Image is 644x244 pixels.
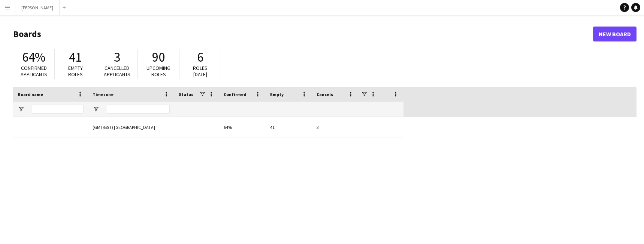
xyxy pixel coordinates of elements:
[18,106,24,112] button: Open Filter Menu
[22,49,45,65] span: 64%
[270,92,284,97] span: Empty
[104,65,130,78] span: Cancelled applicants
[219,117,266,138] div: 64%
[317,92,333,97] span: Cancels
[93,106,99,112] button: Open Filter Menu
[88,117,174,138] div: (GMT/BST) [GEOGRAPHIC_DATA]
[114,49,120,65] span: 3
[15,0,60,15] button: [PERSON_NAME]
[179,92,193,97] span: Status
[193,65,208,78] span: Roles [DATE]
[93,92,114,97] span: Timezone
[146,65,170,78] span: Upcoming roles
[152,49,165,65] span: 90
[312,117,359,138] div: 3
[31,105,84,114] input: Board name Filter Input
[18,92,43,97] span: Board name
[224,92,247,97] span: Confirmed
[106,105,170,114] input: Timezone Filter Input
[266,117,312,138] div: 41
[69,49,82,65] span: 41
[593,27,637,41] a: New Board
[68,65,83,78] span: Empty roles
[13,28,593,40] h1: Boards
[21,65,47,78] span: Confirmed applicants
[197,49,203,65] span: 6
